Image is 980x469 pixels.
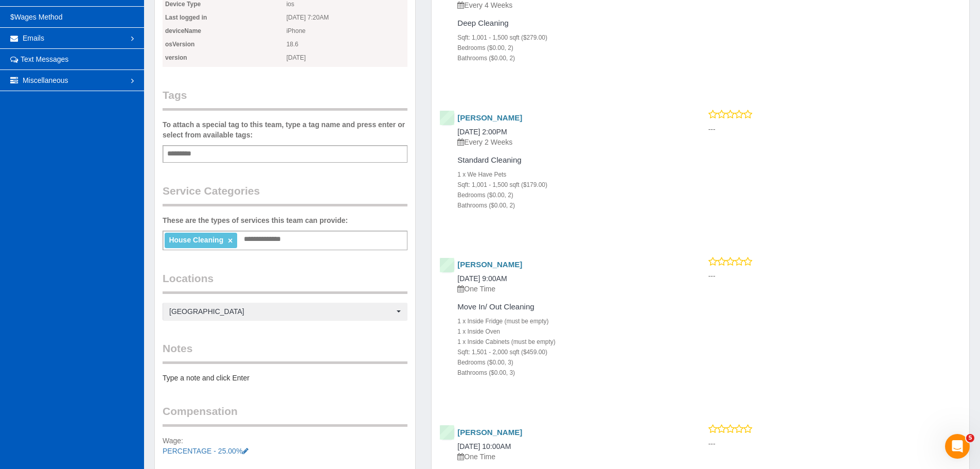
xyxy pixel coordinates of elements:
span: House Cleaning [169,236,223,244]
h4: Standard Cleaning [457,156,677,165]
legend: Service Categories [163,183,407,206]
b: deviceName [165,27,201,34]
small: Bedrooms ($0.00, 2) [457,192,513,199]
a: [PERSON_NAME] [457,113,522,122]
a: [PERSON_NAME] [457,260,522,269]
legend: Compensation [163,404,407,427]
span: iPhone [287,24,408,38]
small: 1 x Inside Oven [457,328,500,335]
label: To attach a special tag to this team, type a tag name and press enter or select from available tags: [163,119,407,140]
p: --- [708,124,961,134]
small: 1 x Inside Fridge (must be empty) [457,318,548,325]
ol: Choose Locations [163,303,407,320]
span: [DATE] [287,51,408,64]
b: Device Type [165,1,201,8]
iframe: Intercom live chat [945,434,970,459]
legend: Notes [163,341,407,364]
p: One Time [457,451,677,462]
span: [GEOGRAPHIC_DATA] [169,306,394,317]
h4: Move In/ Out Cleaning [457,303,677,311]
span: 18.6 [287,38,408,51]
small: Sqft: 1,001 - 1,500 sqft ($179.00) [457,181,547,188]
label: These are the types of services this team can provide: [163,215,348,225]
a: PERCENTAGE - 25.00% [163,447,248,455]
legend: Locations [163,271,407,294]
span: Emails [23,34,44,42]
a: [PERSON_NAME] [457,428,522,437]
small: Sqft: 1,001 - 1,500 sqft ($279.00) [457,34,547,41]
legend: Tags [163,88,407,111]
a: × [228,236,233,245]
p: Every 2 Weeks [457,137,677,147]
p: --- [708,271,961,281]
a: [DATE] 9:00AM [457,274,507,283]
small: Sqft: 1,501 - 2,000 sqft ($459.00) [457,349,547,356]
small: Bedrooms ($0.00, 2) [457,44,513,51]
p: --- [708,439,961,449]
button: [GEOGRAPHIC_DATA] [163,303,407,320]
span: Miscellaneous [23,76,68,84]
span: [DATE] 7:20AM [287,11,408,24]
b: version [165,54,187,61]
h4: Deep Cleaning [457,19,677,28]
small: Bathrooms ($0.00, 2) [457,202,515,209]
p: One Time [457,284,677,294]
b: osVersion [165,41,194,48]
b: Last logged in [165,14,207,21]
a: [DATE] 2:00PM [457,128,507,136]
span: Text Messages [21,55,68,63]
small: 1 x Inside Cabinets (must be empty) [457,338,555,345]
a: [DATE] 10:00AM [457,442,511,450]
small: Bathrooms ($0.00, 2) [457,55,515,62]
span: Wages Method [14,13,63,21]
small: 1 x We Have Pets [457,171,506,178]
small: Bathrooms ($0.00, 3) [457,369,515,376]
p: Wage: [163,436,407,456]
pre: Type a note and click Enter [163,373,407,383]
small: Bedrooms ($0.00, 3) [457,359,513,366]
span: 5 [966,434,974,442]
